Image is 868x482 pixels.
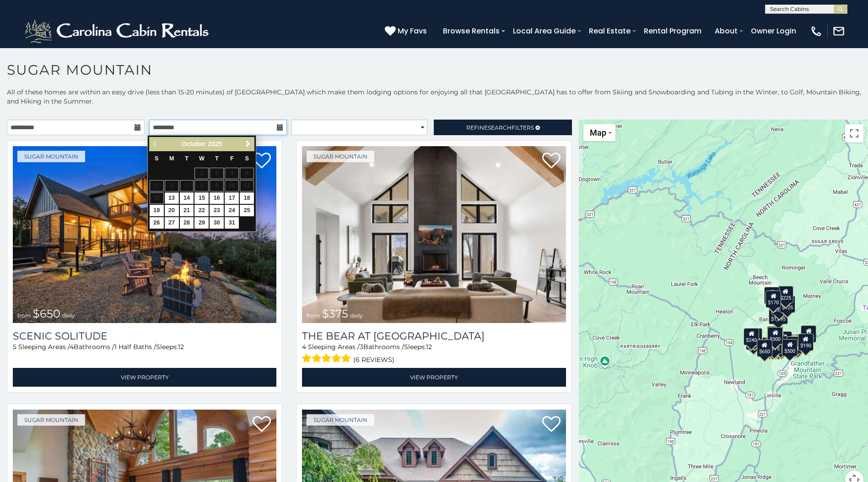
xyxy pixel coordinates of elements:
[766,337,782,354] div: $175
[746,23,801,39] a: Owner Login
[13,330,276,342] a: Scenic Solitude
[194,192,209,204] a: 15
[778,286,793,303] div: $225
[70,343,74,351] span: 4
[767,326,782,344] div: $190
[155,155,158,162] span: Sunday
[114,343,156,351] span: 1 Half Baths /
[13,368,276,387] a: View Property
[225,205,239,216] a: 24
[801,325,816,343] div: $155
[302,342,566,366] div: Sleeping Areas / Bathrooms / Sleeps:
[353,354,394,366] span: (6 reviews)
[180,217,194,229] a: 28
[13,342,276,366] div: Sleeping Areas / Bathrooms / Sleeps:
[438,23,504,39] a: Browse Rentals
[253,415,271,434] a: Add to favorites
[845,124,863,142] button: Toggle fullscreen view
[590,128,606,137] span: Map
[307,414,374,426] a: Sugar Mountain
[302,146,566,323] img: The Bear At Sugar Mountain
[230,155,234,162] span: Friday
[302,368,566,387] a: View Property
[33,307,60,320] span: $650
[360,343,363,351] span: 3
[245,155,248,162] span: Saturday
[488,124,512,131] span: Search
[210,192,224,204] a: 16
[307,151,374,162] a: Sugar Mountain
[302,343,306,351] span: 4
[225,217,239,229] a: 31
[776,331,792,349] div: $200
[710,23,742,39] a: About
[165,192,179,204] a: 13
[208,140,222,148] span: 2025
[322,307,348,320] span: $375
[165,205,179,216] a: 20
[385,25,429,37] a: My Favs
[225,192,239,204] a: 17
[180,205,194,216] a: 21
[767,327,783,345] div: $300
[426,343,432,351] span: 12
[165,217,179,229] a: 27
[178,343,184,351] span: 12
[17,312,31,319] span: from
[398,25,427,37] span: My Favs
[780,296,795,313] div: $125
[764,287,780,304] div: $240
[542,415,561,434] a: Add to favorites
[13,343,16,351] span: 5
[766,290,781,308] div: $170
[583,124,615,141] button: Change map style
[242,138,253,150] a: Next
[194,205,209,216] a: 22
[769,307,788,324] div: $1,095
[150,217,164,229] a: 26
[639,23,706,39] a: Rental Program
[782,339,798,356] div: $500
[194,217,209,229] a: 29
[215,155,219,162] span: Thursday
[307,312,320,319] span: from
[182,140,206,148] span: October
[787,336,802,354] div: $195
[302,330,566,342] a: The Bear At [GEOGRAPHIC_DATA]
[240,192,254,204] a: 18
[756,340,772,357] div: $650
[253,152,271,171] a: Add to favorites
[798,334,814,351] div: $190
[17,151,85,162] a: Sugar Mountain
[350,312,363,319] span: daily
[508,23,580,39] a: Local Area Guide
[23,17,213,45] img: White-1-2.png
[13,146,276,323] a: Scenic Solitude from $650 daily
[466,124,534,131] span: Refine Filters
[180,192,194,204] a: 14
[150,205,164,216] a: 19
[17,414,85,426] a: Sugar Mountain
[542,152,561,171] a: Add to favorites
[810,25,823,38] img: phone-regular-white.png
[768,326,783,344] div: $265
[434,120,571,135] a: RefineSearchFilters
[169,155,174,162] span: Monday
[302,330,566,342] h3: The Bear At Sugar Mountain
[199,155,205,162] span: Wednesday
[210,205,224,216] a: 23
[185,155,189,162] span: Tuesday
[240,205,254,216] a: 25
[62,312,75,319] span: daily
[744,328,759,345] div: $240
[210,217,224,229] a: 30
[584,23,635,39] a: Real Estate
[13,146,276,323] img: Scenic Solitude
[244,140,252,148] span: Next
[302,146,566,323] a: The Bear At Sugar Mountain from $375 daily
[832,25,845,38] img: mail-regular-white.png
